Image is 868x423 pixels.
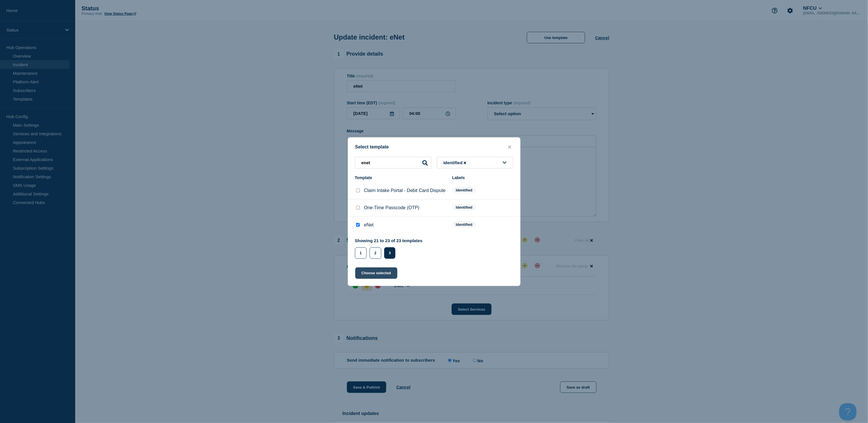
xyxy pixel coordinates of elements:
[355,157,431,169] input: Search templates & labels
[355,238,423,243] p: Showing 21 to 23 of 23 templates
[355,247,367,259] button: 1
[364,188,446,193] p: Claim Intake Portal - Debit Card Dispute
[364,222,374,228] p: eNet
[452,204,476,211] span: Identified
[452,187,476,193] span: Identified
[348,144,520,150] div: Select template
[356,223,360,227] input: eNet checkbox
[444,160,468,165] span: Identified
[452,221,476,228] span: Identified
[452,175,513,180] div: Labels
[384,247,395,259] button: 3
[356,189,360,192] input: Claim Intake Portal - Debit Card Dispute checkbox
[437,157,513,169] button: Identified
[355,267,397,279] button: Choose selected
[355,175,446,180] div: Template
[356,206,360,209] input: One-Time Passcode (OTP) checkbox
[506,144,513,150] button: close button
[364,205,420,210] p: One-Time Passcode (OTP)
[370,247,381,259] button: 2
